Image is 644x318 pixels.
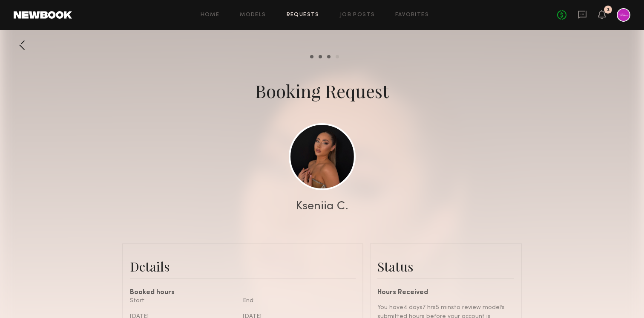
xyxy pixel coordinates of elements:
a: Home [201,12,220,18]
a: Models [240,12,266,18]
div: Start: [130,296,236,305]
div: Kseniia C. [296,200,348,212]
div: Status [377,258,514,275]
div: End: [243,296,349,305]
div: Booking Request [255,79,389,103]
div: Details [130,258,356,275]
div: 3 [607,8,609,12]
a: Favorites [395,12,429,18]
a: Job Posts [340,12,375,18]
a: Requests [287,12,319,18]
div: Booked hours [130,289,356,296]
div: Hours Received [377,289,514,296]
